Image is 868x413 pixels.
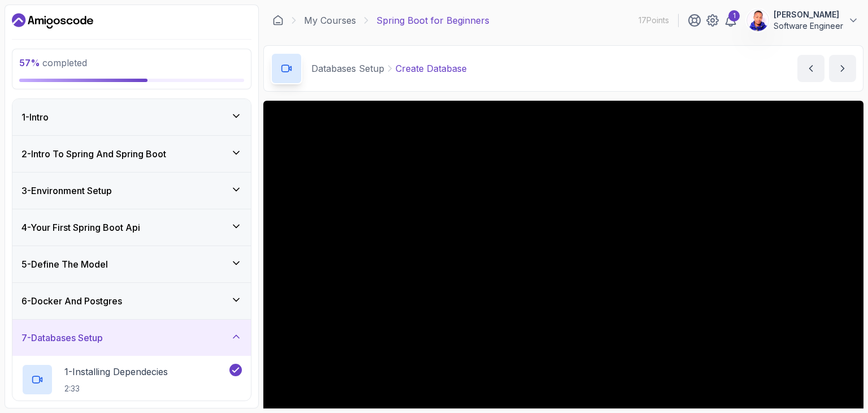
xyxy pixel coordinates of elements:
p: Software Engineer [774,20,843,32]
p: Spring Boot for Beginners [376,14,489,27]
img: user profile image [747,10,769,31]
p: Create Database [396,62,467,75]
h3: 4 - Your First Spring Boot Api [21,221,140,234]
span: 57 % [19,57,40,68]
button: 6-Docker And Postgres [12,283,251,319]
div: 1 [728,10,740,21]
p: 17 Points [639,15,669,26]
button: 3-Environment Setup [12,173,251,209]
a: 1 [724,14,737,27]
button: next content [829,55,856,82]
p: [PERSON_NAME] [774,9,843,20]
button: 4-Your First Spring Boot Api [12,209,251,246]
p: 1 - Installing Dependecies [64,365,168,378]
button: 5-Define The Model [12,246,251,282]
button: previous content [797,55,824,82]
h3: 7 - Databases Setup [21,331,103,345]
p: 2:33 [64,383,168,394]
h3: 2 - Intro To Spring And Spring Boot [21,147,166,161]
button: 1-Installing Dependecies2:33 [21,364,242,395]
h3: 6 - Docker And Postgres [21,294,122,308]
p: Databases Setup [311,62,384,75]
button: user profile image[PERSON_NAME]Software Engineer [747,9,859,32]
a: My Courses [304,14,356,27]
button: 1-Intro [12,99,251,135]
a: Dashboard [272,15,284,26]
a: Dashboard [12,12,93,30]
h3: 5 - Define The Model [21,257,108,271]
button: 2-Intro To Spring And Spring Boot [12,136,251,172]
button: 7-Databases Setup [12,320,251,356]
h3: 3 - Environment Setup [21,184,112,197]
span: completed [19,57,87,68]
h3: 1 - Intro [21,110,49,124]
